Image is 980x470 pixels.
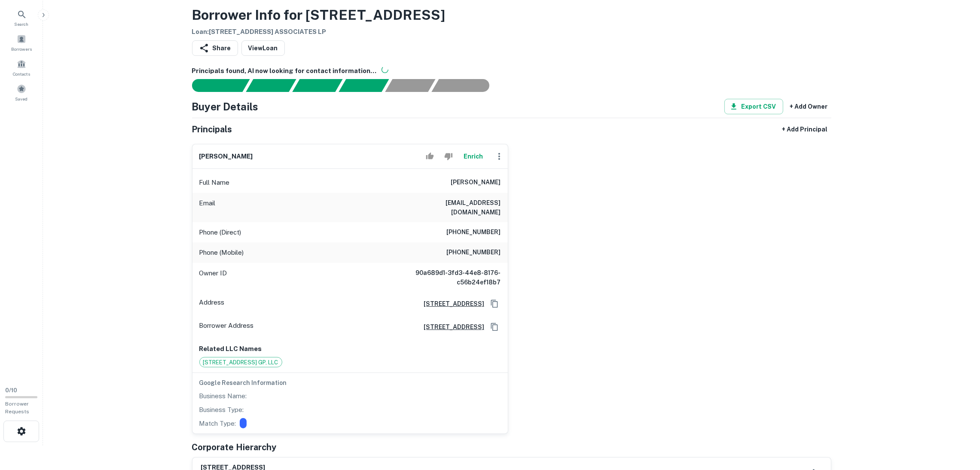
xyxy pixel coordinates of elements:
h5: Principals [192,123,232,136]
span: 0 / 10 [5,387,17,394]
p: Phone (Mobile) [199,247,244,258]
div: Documents found, AI parsing details... [292,79,342,92]
h6: Principals found, AI now looking for contact information... [192,66,831,76]
h6: [EMAIL_ADDRESS][DOMAIN_NAME] [398,198,501,217]
a: Borrowers [3,31,40,54]
p: Full Name [199,177,230,188]
span: Borrowers [11,46,32,52]
p: Owner ID [199,268,227,287]
button: Export CSV [724,99,783,114]
div: Your request is received and processing... [246,79,296,92]
h6: Loan : [STREET_ADDRESS] ASSOCIATES LP [192,27,446,37]
div: Principals found, still searching for contact information. This may take time... [385,79,435,92]
button: + Add Owner [787,99,831,114]
iframe: Chat Widget [937,401,980,443]
a: ViewLoan [241,40,285,56]
p: Business Type: [199,405,244,415]
span: [STREET_ADDRESS] GP, LLC [200,358,282,367]
a: [STREET_ADDRESS] [417,322,485,332]
h6: [PERSON_NAME] [451,177,501,188]
h4: Buyer Details [192,99,259,114]
p: Phone (Direct) [199,227,241,238]
span: Saved [15,95,28,102]
a: [STREET_ADDRESS] [417,299,485,308]
button: Accept [422,148,437,165]
button: Share [192,40,238,56]
h6: [PERSON_NAME] [199,152,253,162]
h3: Borrower Info for [STREET_ADDRESS] [192,5,446,25]
h6: [PHONE_NUMBER] [447,247,501,258]
h6: Google Research Information [199,378,501,388]
h6: [PHONE_NUMBER] [447,227,501,238]
span: Contacts [13,70,30,77]
a: Saved [3,81,40,104]
div: AI fulfillment process complete. [432,79,500,92]
button: Reject [441,148,456,165]
p: Email [199,198,216,217]
button: + Add Principal [779,122,831,137]
h5: Corporate Hierarchy [192,441,277,454]
button: Copy Address [488,297,501,310]
p: Related LLC Names [199,344,501,354]
div: Sending borrower request to AI... [182,79,246,92]
span: Borrower Requests [5,401,29,415]
button: Enrich [460,148,487,165]
p: Business Name: [199,391,247,401]
a: Contacts [3,56,40,79]
p: Borrower Address [199,320,254,333]
p: Match Type: [199,418,236,429]
a: Search [3,6,40,29]
button: Copy Address [488,320,501,333]
span: Search [15,21,29,27]
h6: 90a689d1-3fd3-44e8-8176-c56b24ef18b7 [398,268,501,287]
p: Address [199,297,225,310]
div: Principals found, AI now looking for contact information... [339,79,389,92]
